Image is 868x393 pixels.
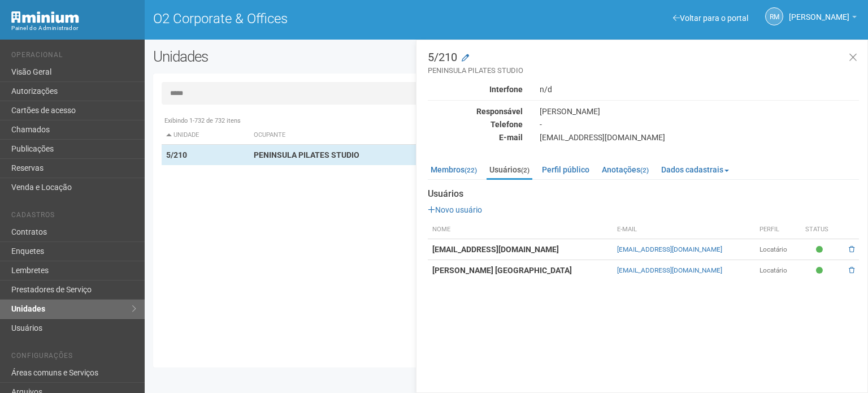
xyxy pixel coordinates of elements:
[462,53,469,64] a: Modificar a unidade
[789,2,849,21] span: Rogério Machado
[419,119,531,129] div: Telefone
[789,14,857,23] a: [PERSON_NAME]
[419,84,531,94] div: Interfone
[658,161,732,178] a: Dados cadastrais
[249,126,555,145] th: Ocupante: activate to sort column ascending
[11,11,79,23] img: Minium
[531,119,867,129] div: -
[428,205,482,214] a: Novo usuário
[11,51,136,63] li: Operacional
[162,116,851,126] div: Exibindo 1-732 de 732 itens
[11,23,136,33] div: Painel do Administrador
[640,166,649,174] small: (2)
[531,132,867,142] div: [EMAIL_ADDRESS][DOMAIN_NAME]
[11,211,136,223] li: Cadastros
[755,221,801,239] th: Perfil
[428,51,859,76] h3: 5/210
[465,166,477,174] small: (22)
[153,11,498,26] h1: O2 Corporate & Offices
[755,260,801,281] td: Locatário
[801,221,841,239] th: Status
[673,14,748,23] a: Voltar para o portal
[428,161,480,178] a: Membros(22)
[531,84,867,94] div: n/d
[617,266,722,274] a: [EMAIL_ADDRESS][DOMAIN_NAME]
[531,106,867,116] div: [PERSON_NAME]
[166,150,187,159] strong: 5/210
[765,7,783,25] a: RM
[521,166,530,174] small: (2)
[613,221,754,239] th: E-mail
[162,126,249,145] th: Unidade: activate to sort column descending
[419,106,531,116] div: Responsável
[432,266,572,275] strong: [PERSON_NAME] [GEOGRAPHIC_DATA]
[539,161,592,178] a: Perfil público
[428,189,859,199] strong: Usuários
[432,245,559,254] strong: [EMAIL_ADDRESS][DOMAIN_NAME]
[428,66,859,76] small: PENINSULA PILATES STUDIO
[599,161,652,178] a: Anotações(2)
[617,245,722,253] a: [EMAIL_ADDRESS][DOMAIN_NAME]
[816,245,826,254] span: Ativo
[428,221,613,239] th: Nome
[816,266,826,275] span: Ativo
[419,132,531,142] div: E-mail
[254,150,359,159] strong: PENINSULA PILATES STUDIO
[11,352,136,364] li: Configurações
[755,239,801,260] td: Locatário
[487,161,532,180] a: Usuários(2)
[153,48,437,65] h2: Unidades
